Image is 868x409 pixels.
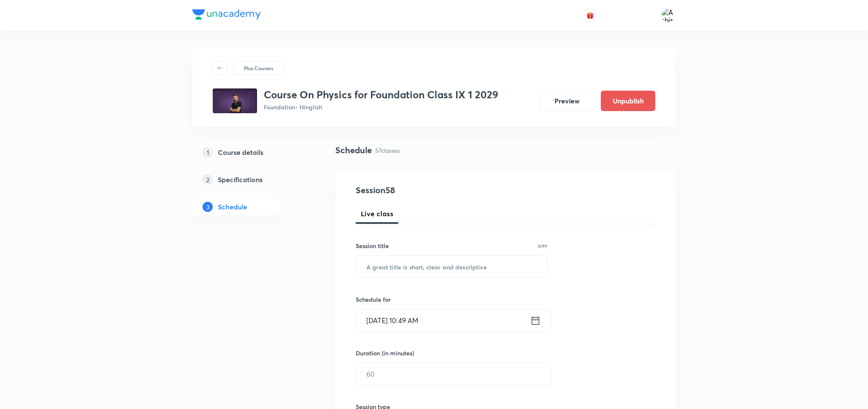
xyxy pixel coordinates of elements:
a: 1Course details [192,144,308,161]
p: Foundation • Hinglish [264,103,498,112]
h4: Schedule [335,144,372,157]
h6: Schedule for [356,295,547,304]
img: Company Logo [192,9,261,20]
button: Preview [540,91,594,111]
input: 60 [356,363,551,385]
input: A great title is short, clear and descriptive [356,256,547,277]
img: avatar [586,11,594,19]
button: avatar [583,9,597,22]
p: 3 [203,202,213,212]
p: 57 classes [375,146,400,155]
h6: Duration (in minutes) [356,349,414,358]
a: Company Logo [192,9,261,22]
img: Ashish Kumar [661,8,676,23]
button: Unpublish [601,91,655,111]
p: 0/99 [538,244,547,248]
h4: Session 58 [356,184,511,197]
p: Plus Courses [244,64,273,72]
a: 2Specifications [192,171,308,188]
h6: Session title [356,241,389,250]
p: 2 [203,174,213,185]
h3: Course On Physics for Foundation Class IX 1 2029 [264,89,498,101]
h5: Specifications [218,174,263,185]
img: 840298016b2e4a52857294f0a5ae25c1.jpg [213,89,257,113]
h5: Course details [218,147,263,157]
h5: Schedule [218,202,247,212]
p: 1 [203,147,213,157]
span: Live class [361,209,393,219]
